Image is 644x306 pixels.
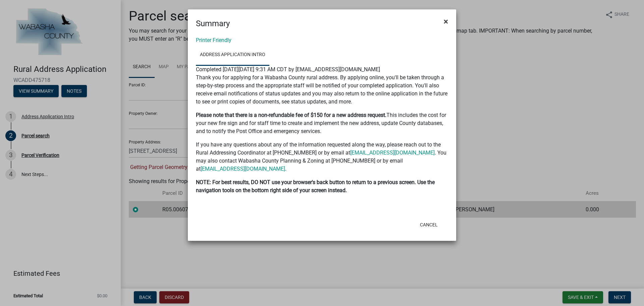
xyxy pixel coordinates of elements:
[196,111,448,135] p: This includes the cost for your new fire sign and for staff time to create and implement the new ...
[196,112,386,118] strong: Please note that there is a non-refundable fee of $150 for a new address request.
[196,66,380,73] span: Completed [DATE][DATE] 9:31 AM CDT by [EMAIL_ADDRESS][DOMAIN_NAME]
[444,17,448,26] span: ×
[196,74,448,106] p: Thank you for applying for a Wabasha County rural address. By applying online, you'll be taken th...
[350,149,435,156] a: [EMAIL_ADDRESS][DOMAIN_NAME]
[196,44,269,66] a: Address Application Intro
[415,219,443,231] button: Cancel
[438,12,453,31] button: Close
[196,179,435,193] strong: NOTE: For best results, DO NOT use your browser's back button to return to a previous screen. Use...
[196,141,448,173] p: If you have any questions about any of the information requested along the way, please reach out ...
[196,17,230,30] h4: Summary
[201,166,285,172] a: [EMAIL_ADDRESS][DOMAIN_NAME]
[196,37,231,43] a: Printer Friendly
